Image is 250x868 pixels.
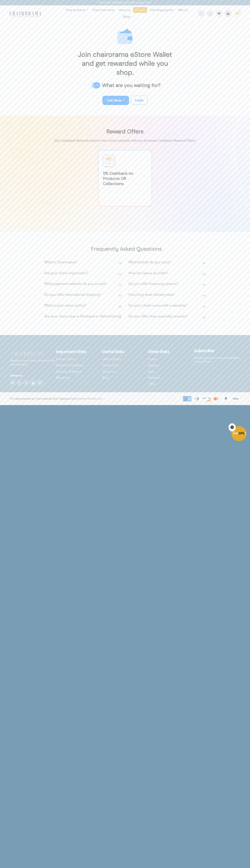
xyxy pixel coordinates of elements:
[148,349,194,354] h2: Other links
[44,293,101,297] h2: Do you offer international shipping?
[100,80,161,90] p: What are you waiting for?
[64,7,90,13] a: Shop by Brand
[131,96,148,105] a: Login
[128,312,207,323] summary: Do you offer chair assembly services?
[102,357,121,361] span: Office Chairs
[194,356,240,363] p: Receive product news and updates in your inbox
[44,260,77,264] h2: What is Chairorama?
[232,11,240,16] a: 1
[91,7,116,13] a: Shop Chair Parts
[128,303,187,307] h2: Do your chairs come with a warranty?
[148,357,157,361] span: Outlet
[44,312,123,323] summary: Are your chairs new or Renewed or Refurbished?
[102,375,148,381] a: Blog
[54,125,196,138] h1: Reward Offers
[148,363,159,367] span: Auction
[194,348,240,353] h2: Subscribe
[148,362,194,368] a: Auction
[44,268,123,279] summary: Are your chairs ergonomic?
[103,171,147,186] span: 5 % Cashback on Products OR Collections
[148,382,155,386] span: FAQ
[56,368,102,375] a: Delivery & Return
[102,370,115,374] span: About us
[148,370,154,374] span: Sale
[44,279,123,290] summary: What payment methods do you accept?
[56,376,69,380] span: Warranty
[56,356,102,362] a: Privacy Policy
[44,290,123,301] summary: Do you offer international shipping?
[148,381,194,387] a: FAQ
[10,373,56,378] h4: Folow us
[54,138,196,143] p: Get Cashback Rewards Galore! Earn Extra rewards with our Exclusive Cashback Reward Offers!
[178,8,188,12] span: Why Us
[148,375,194,381] a: Reviews
[44,301,123,312] summary: What is your return policy?
[102,362,148,368] a: Contact us
[133,7,147,13] a: Contact
[128,293,175,297] h2: How long does delivery take?
[44,271,88,275] h2: Are your chairs ergonomic?
[102,349,148,354] h2: Useful links
[56,370,82,374] span: Delivery & Return
[56,362,102,368] a: Terms & Condition
[128,258,207,268] summary: What brands do you carry?
[10,351,46,357] img: chairorama
[8,11,43,17] img: chairorama
[93,8,114,12] span: Shop Chair Parts
[44,245,208,252] h2: Frequently Asked Questions
[225,11,231,16] img: WhatsApp_Image_2024-07-12_at_16.23.01.webp
[56,375,102,381] a: Warranty
[128,290,207,301] summary: How long does delivery take?
[10,397,103,401] div: All rights reserved by Chairorama © 2025. Designed by
[123,15,130,19] span: Blogs
[148,7,175,13] a: Free Shipping Info
[56,357,76,361] span: Privacy Policy
[44,303,86,307] h2: What is your return policy?
[233,431,249,435] span: Get Off
[117,7,132,13] a: About Us
[148,376,160,380] span: Reviews
[176,7,189,13] a: Why Us
[238,10,241,13] div: 1
[238,431,245,435] span: 10%
[128,260,170,264] h2: What brands do you carry?
[77,46,173,80] p: Join chairorama eStore Wallet and get rewarded while you shop.
[128,301,207,312] summary: Do your chairs come with a warranty?
[56,363,84,367] span: Terms & Condition
[44,258,123,268] summary: What is Chairorama?
[231,426,246,442] div: Get10%OffClose teaser
[121,14,132,19] a: Blogs
[102,356,148,362] a: Office Chairs
[128,282,178,286] h2: Do you offer financing options?
[44,314,121,318] h2: Are your chairs new or Renewed or Refurbished?
[56,349,102,354] h2: Important links
[119,8,131,12] span: About Us
[102,96,129,105] a: Join Now
[128,279,207,290] summary: Do you offer financing options?
[74,397,103,400] a: Ecommerce Builders Inc.
[128,268,207,279] summary: How do I place an order?
[150,8,174,12] span: Free Shipping Info
[10,351,56,366] p: Modern iconic chairs renewed with ultimate care.
[148,368,194,375] a: Sale
[58,7,195,20] nav: DesktopNavigation
[128,314,188,318] h2: Do you offer chair assembly services?
[102,376,109,380] span: Blog
[102,368,148,375] a: About us
[102,363,118,367] span: Contact us
[148,356,194,362] a: Outlet
[44,282,107,286] h2: What payment methods do you accept?
[229,423,236,431] button: Close teaser
[128,271,168,275] h2: How do I place an order?
[135,8,145,12] span: Contact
